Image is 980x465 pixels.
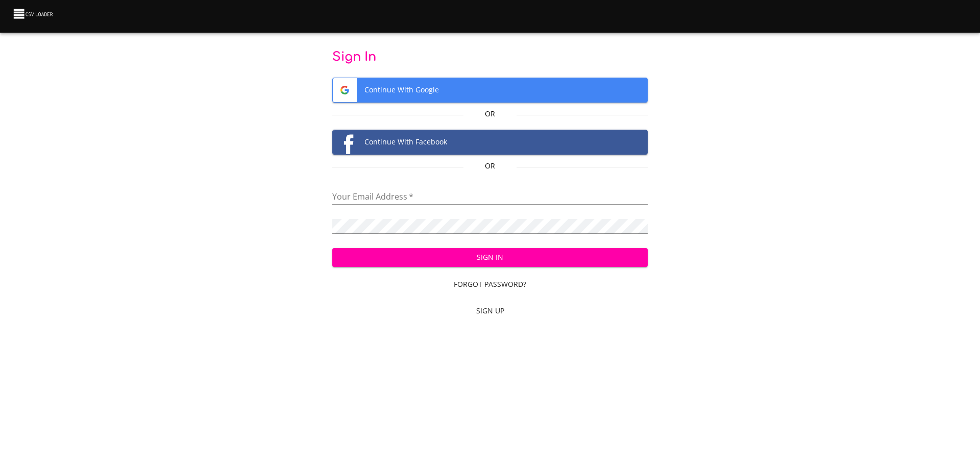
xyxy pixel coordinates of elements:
img: Google logo [333,78,357,102]
button: Facebook logoContinue With Facebook [332,130,648,155]
span: Forgot Password? [336,278,644,291]
button: Sign In [332,248,648,267]
img: CSV Loader [12,7,55,21]
p: Sign In [332,49,648,65]
a: Sign Up [332,302,648,321]
span: Continue With Google [333,78,648,102]
img: Facebook logo [333,130,357,154]
p: Or [463,109,516,119]
a: Forgot Password? [332,275,648,294]
span: Sign In [340,251,640,264]
button: Google logoContinue With Google [332,78,648,103]
span: Continue With Facebook [333,130,648,154]
span: Sign Up [336,305,644,317]
p: Or [463,161,516,171]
